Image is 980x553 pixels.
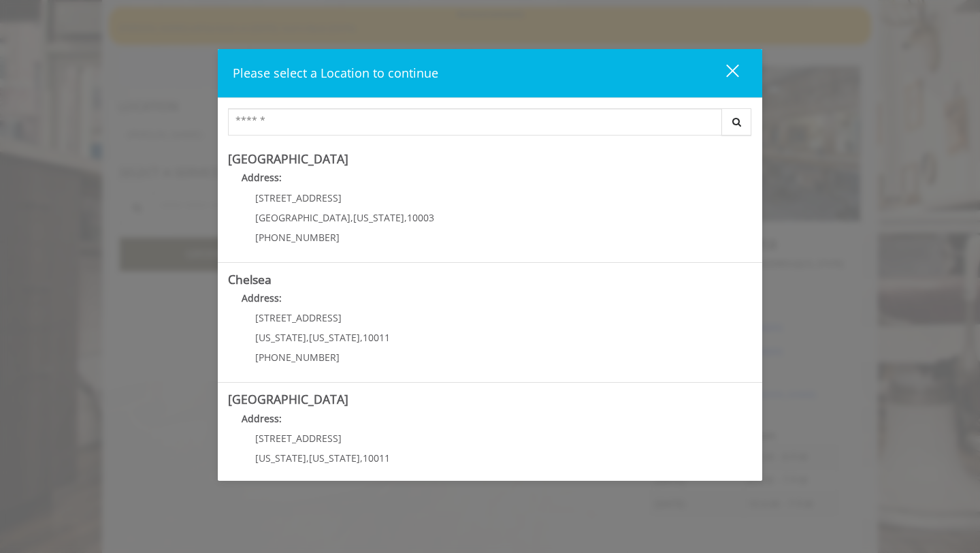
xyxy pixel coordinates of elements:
[242,412,282,425] b: Address:
[309,452,360,464] span: [US_STATE]
[306,452,309,464] span: ,
[255,231,340,244] span: [PHONE_NUMBER]
[360,452,363,464] span: ,
[228,108,722,136] input: Search Center
[701,59,747,87] button: close dialog
[306,331,309,344] span: ,
[363,452,390,464] span: 10011
[360,331,363,344] span: ,
[363,331,390,344] span: 10011
[228,271,272,287] b: Chelsea
[255,191,342,204] span: [STREET_ADDRESS]
[228,108,752,142] div: Center Select
[242,291,282,304] b: Address:
[255,211,350,224] span: [GEOGRAPHIC_DATA]
[255,452,306,464] span: [US_STATE]
[350,211,353,224] span: ,
[353,211,404,224] span: [US_STATE]
[407,211,434,224] span: 10003
[255,471,340,484] span: [PHONE_NUMBER]
[710,63,738,84] div: close dialog
[228,391,348,407] b: [GEOGRAPHIC_DATA]
[255,331,306,344] span: [US_STATE]
[404,211,407,224] span: ,
[233,65,438,81] span: Please select a Location to continue
[242,171,282,184] b: Address:
[309,331,360,344] span: [US_STATE]
[255,432,342,445] span: [STREET_ADDRESS]
[228,151,348,167] b: [GEOGRAPHIC_DATA]
[255,311,342,324] span: [STREET_ADDRESS]
[729,117,745,127] i: Search button
[255,351,340,364] span: [PHONE_NUMBER]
